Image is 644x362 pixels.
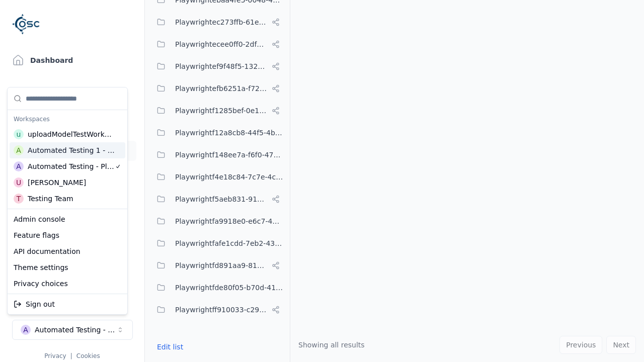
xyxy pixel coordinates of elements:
[10,227,125,243] div: Feature flags
[14,145,24,155] div: A
[10,112,125,126] div: Workspaces
[10,259,125,276] div: Theme settings
[28,161,115,171] div: Automated Testing - Playwright
[8,87,127,209] div: Suggestions
[8,294,127,314] div: Suggestions
[14,194,24,204] div: T
[10,276,125,292] div: Privacy choices
[10,296,125,312] div: Sign out
[10,243,125,259] div: API documentation
[14,161,24,171] div: A
[14,177,24,188] div: U
[10,211,125,227] div: Admin console
[28,145,115,155] div: Automated Testing 1 - Playwright
[28,129,114,139] div: uploadModelTestWorkspace
[28,194,73,204] div: Testing Team
[28,177,86,188] div: [PERSON_NAME]
[8,209,127,294] div: Suggestions
[14,129,24,139] div: u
